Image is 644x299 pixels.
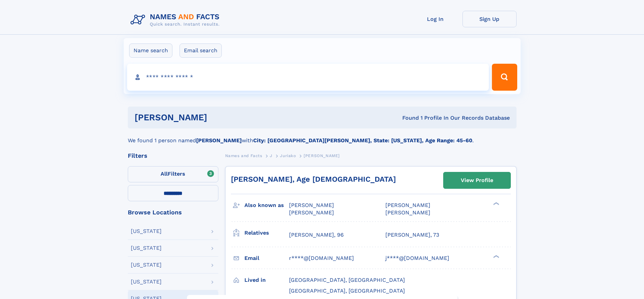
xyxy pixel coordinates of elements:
[462,11,517,27] a: Sign Up
[270,153,272,158] span: J
[196,137,242,144] b: [PERSON_NAME]
[289,277,405,283] span: [GEOGRAPHIC_DATA], [GEOGRAPHIC_DATA]
[180,43,222,58] label: Email search
[128,166,218,182] label: Filters
[492,202,500,206] div: ❯
[461,173,493,188] div: View Profile
[244,227,289,239] h3: Relatives
[270,151,272,160] a: J
[385,231,439,239] a: [PERSON_NAME], 73
[161,171,168,177] span: All
[253,137,472,144] b: City: [GEOGRAPHIC_DATA][PERSON_NAME], State: [US_STATE], Age Range: 45-60
[128,153,218,159] div: Filters
[289,231,344,239] a: [PERSON_NAME], 96
[135,113,305,122] h1: [PERSON_NAME]
[492,64,517,91] button: Search Button
[128,11,225,29] img: Logo Names and Facts
[289,209,334,216] span: [PERSON_NAME]
[131,229,162,234] div: [US_STATE]
[244,200,289,211] h3: Also known as
[131,279,162,285] div: [US_STATE]
[244,274,289,286] h3: Lived in
[280,151,296,160] a: Juriako
[492,254,500,259] div: ❯
[225,151,262,160] a: Names and Facts
[408,11,462,27] a: Log In
[244,252,289,264] h3: Email
[128,128,517,145] div: We found 1 person named with .
[385,209,430,216] span: [PERSON_NAME]
[231,175,396,183] a: [PERSON_NAME], Age [DEMOGRAPHIC_DATA]
[129,43,172,58] label: Name search
[128,209,218,215] div: Browse Locations
[127,64,489,91] input: search input
[385,202,430,208] span: [PERSON_NAME]
[280,153,296,158] span: Juriako
[289,288,405,294] span: [GEOGRAPHIC_DATA], [GEOGRAPHIC_DATA]
[289,202,334,208] span: [PERSON_NAME]
[131,262,162,268] div: [US_STATE]
[444,172,510,188] a: View Profile
[305,114,510,122] div: Found 1 Profile In Our Records Database
[304,153,340,158] span: [PERSON_NAME]
[131,245,162,251] div: [US_STATE]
